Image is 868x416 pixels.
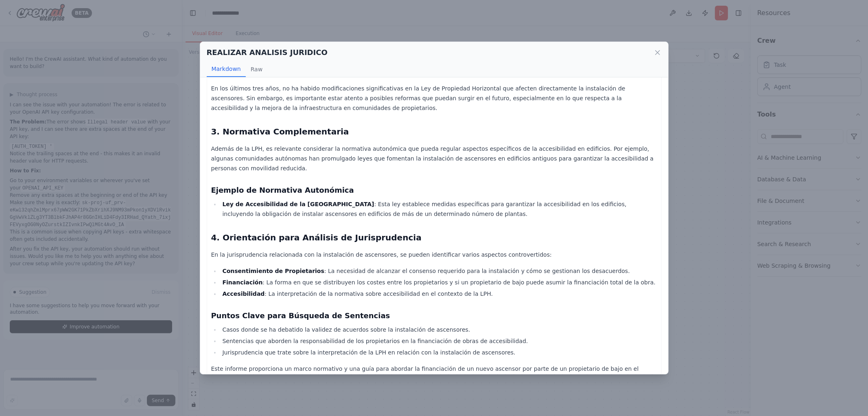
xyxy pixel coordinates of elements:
[220,289,657,299] li: : La interpretación de la normativa sobre accesibilidad en el contexto de la LPH.
[211,144,657,173] p: Además de la LPH, es relevante considerar la normativa autonómica que pueda regular aspectos espe...
[211,232,657,243] h2: 4. Orientación para Análisis de Jurisprudencia
[211,364,657,393] p: Este informe proporciona un marco normativo y una guía para abordar la financiación de un nuevo a...
[222,291,265,297] strong: Accesibilidad
[211,185,657,196] h3: Ejemplo de Normativa Autonómica
[220,336,657,346] li: Sentencias que aborden la responsabilidad de los propietarios en la financiación de obras de acce...
[222,201,374,207] strong: Ley de Accesibilidad de la [GEOGRAPHIC_DATA]
[207,47,328,58] h2: REALIZAR ANALISIS JURIDICO
[207,62,246,77] button: Markdown
[220,325,657,335] li: Casos donde se ha debatido la validez de acuerdos sobre la instalación de ascensores.
[222,268,324,274] strong: Consentimiento de Propietarios
[220,199,657,219] li: : Esta ley establece medidas específicas para garantizar la accesibilidad en los edificios, inclu...
[211,310,657,321] h3: Puntos Clave para Búsqueda de Sentencias
[222,279,262,286] strong: Financiación
[246,62,267,77] button: Raw
[220,277,657,287] li: : La forma en que se distribuyen los costes entre los propietarios y si un propietario de bajo pu...
[211,126,657,137] h2: 3. Normativa Complementaria
[220,266,657,276] li: : La necesidad de alcanzar el consenso requerido para la instalación y cómo se gestionan los desa...
[211,84,657,113] p: En los últimos tres años, no ha habido modificaciones significativas en la Ley de Propiedad Horiz...
[220,348,657,357] li: Jurisprudencia que trate sobre la interpretación de la LPH en relación con la instalación de asce...
[211,250,657,260] p: En la jurisprudencia relacionada con la instalación de ascensores, se pueden identificar varios a...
